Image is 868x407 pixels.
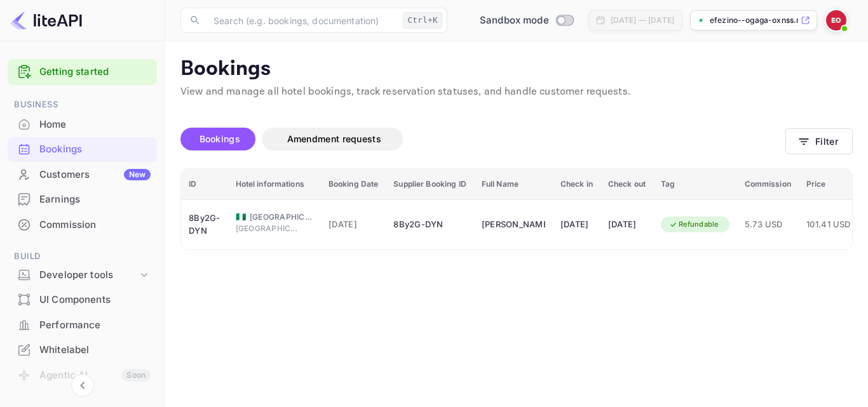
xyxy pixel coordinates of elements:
div: Bookings [39,142,151,157]
span: Build [8,250,157,264]
div: Commission [39,218,151,232]
div: Customers [39,168,151,182]
p: Bookings [180,57,853,82]
div: 8By2G-DYN [393,215,466,235]
div: Efezino Ogaga [482,215,545,235]
a: Commission [8,213,157,236]
img: LiteAPI logo [10,10,82,30]
div: Developer tools [39,268,138,283]
div: Performance [39,318,151,333]
div: CustomersNew [8,163,157,187]
a: Bookings [8,137,157,161]
a: Home [8,112,157,136]
a: CustomersNew [8,163,157,186]
div: Developer tools [8,264,157,286]
img: Efezino Ogaga [826,10,846,30]
div: Commission [8,213,157,237]
th: Tag [653,169,737,200]
th: Booking Date [321,169,386,200]
span: Business [8,98,157,112]
button: Filter [785,128,853,154]
div: UI Components [8,288,157,312]
th: Hotel informations [228,169,321,200]
div: Earnings [8,187,157,212]
a: Earnings [8,187,157,211]
div: [DATE] [560,215,593,235]
span: Bookings [200,133,240,144]
div: Ctrl+K [403,12,442,29]
span: [GEOGRAPHIC_DATA] [250,211,313,223]
div: Bookings [8,137,157,162]
div: [DATE] — [DATE] [611,15,674,26]
th: Supplier Booking ID [386,169,473,200]
div: Home [8,112,157,137]
span: [DATE] [329,218,379,232]
div: Refundable [661,217,727,232]
th: Full Name [474,169,553,200]
div: Performance [8,313,157,338]
span: Nigeria [236,213,246,221]
a: Getting started [39,65,151,79]
div: Getting started [8,59,157,85]
a: UI Components [8,288,157,311]
p: View and manage all hotel bookings, track reservation statuses, and handle customer requests. [180,84,853,100]
th: Commission [737,169,799,200]
div: Whitelabel [8,338,157,363]
div: Earnings [39,192,151,207]
button: Collapse navigation [71,374,94,397]
p: efezino--ogaga-oxnss.n... [710,15,798,26]
div: Home [39,117,151,132]
span: [GEOGRAPHIC_DATA] [236,223,299,234]
span: 5.73 USD [745,218,791,232]
div: account-settings tabs [180,128,785,150]
input: Search (e.g. bookings, documentation) [206,8,398,33]
div: Switch to Production mode [475,13,578,28]
a: Performance [8,313,157,337]
span: Amendment requests [287,133,381,144]
div: UI Components [39,293,151,307]
div: New [124,169,151,180]
th: ID [181,169,228,200]
div: Whitelabel [39,343,151,357]
div: [DATE] [608,215,646,235]
th: Check out [600,169,653,200]
span: Sandbox mode [480,13,549,28]
div: 8By2G-DYN [189,215,220,235]
th: Check in [553,169,600,200]
a: Whitelabel [8,338,157,361]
